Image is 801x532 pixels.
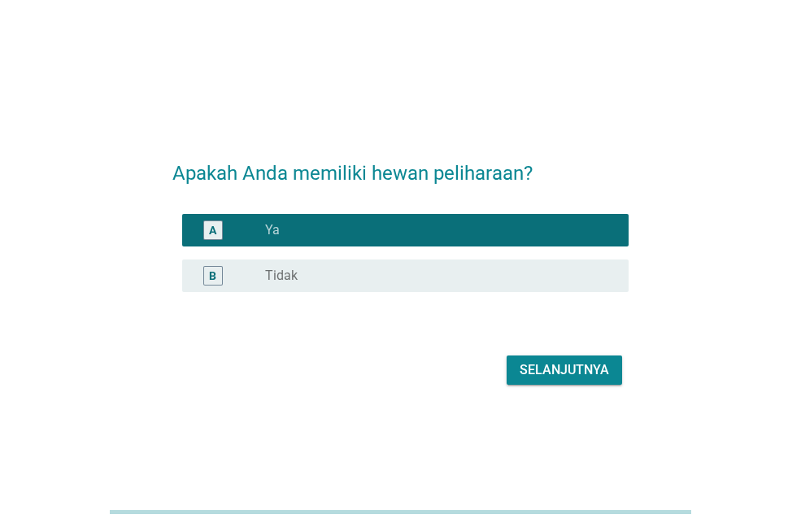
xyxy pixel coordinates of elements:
button: Selanjutnya [507,355,622,385]
div: A [209,222,216,239]
h2: Apakah Anda memiliki hewan peliharaan? [172,142,629,188]
label: Ya [265,222,280,238]
div: Selanjutnya [520,360,609,380]
label: Tidak [265,268,298,284]
div: B [209,268,216,285]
